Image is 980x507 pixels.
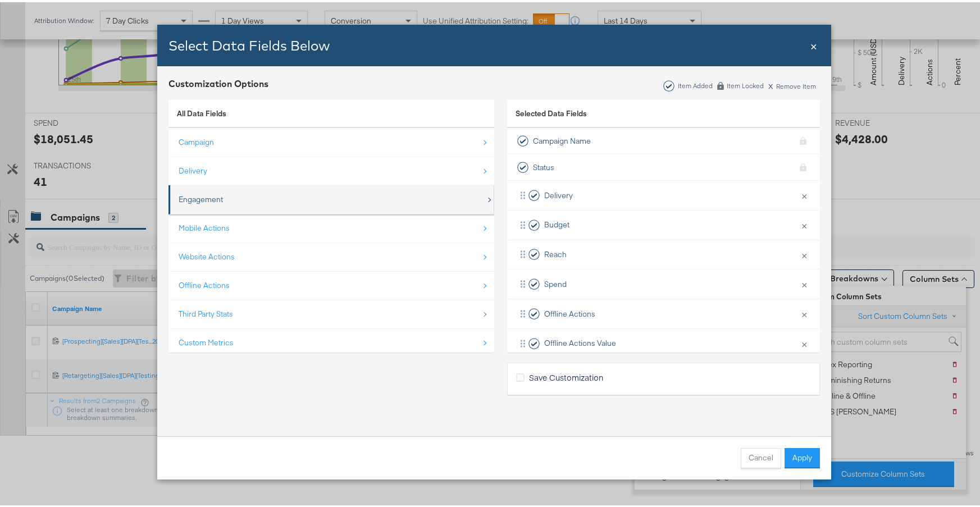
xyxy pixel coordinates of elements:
[168,35,330,52] span: Select Data Fields Below
[797,241,812,264] button: ×
[529,369,603,381] span: Save Customization
[168,75,268,88] div: Customization Options
[179,192,223,203] div: Engagement
[768,79,817,88] div: Remove Item
[544,217,569,228] span: Budget
[179,307,233,317] div: Third Party Stats
[797,300,812,323] button: ×
[157,22,831,477] div: Bulk Add Locations Modal
[810,35,817,51] span: ×
[797,330,812,353] button: ×
[179,278,230,289] div: Offline Actions
[768,76,773,89] span: x
[179,249,235,260] div: Website Actions
[797,181,812,205] button: ×
[179,163,207,174] div: Delivery
[810,35,817,52] div: Close
[797,270,812,294] button: ×
[544,188,573,199] span: Delivery
[797,211,812,235] button: ×
[785,446,820,466] button: Apply
[533,160,554,171] span: Status
[533,134,591,144] span: Campaign Name
[516,106,587,122] span: Selected Data Fields
[741,446,781,466] button: Cancel
[544,277,567,287] span: Spend
[726,80,764,88] div: Item Locked
[544,336,616,346] span: Offline Actions Value
[177,106,226,116] span: All Data Fields
[677,80,713,88] div: Item Added
[179,221,230,231] div: Mobile Actions
[179,135,214,145] div: Campaign
[544,247,567,258] span: Reach
[544,307,595,317] span: Offline Actions
[179,335,234,346] div: Custom Metrics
